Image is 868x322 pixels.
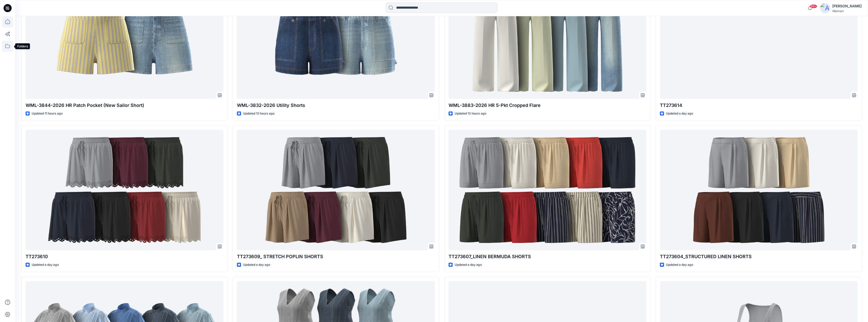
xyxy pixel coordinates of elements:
[449,253,646,260] p: TT273607_LINEN BERMUDA SHORTS
[666,262,693,268] p: Updated a day ago
[660,130,858,250] a: TT273604_STRUCTURED LINEN SHORTS
[455,111,486,116] p: Updated 13 hours ago
[26,253,223,260] p: TT273610
[455,262,482,268] p: Updated a day ago
[243,262,270,268] p: Updated a day ago
[26,102,223,109] p: WML-3844-2026 HR Patch Pocket (New Sailor Short)
[660,102,858,109] p: TT273614
[32,111,63,116] p: Updated 11 hours ago
[237,253,435,260] p: TT273609_ STRETCH POPLIN SHORTS
[26,130,223,250] a: TT273610
[243,111,274,116] p: Updated 12 hours ago
[237,102,435,109] p: WML-3832-2026 Utility Shorts
[832,9,862,13] div: Walmart
[666,111,693,116] p: Updated a day ago
[237,130,435,250] a: TT273609_ STRETCH POPLIN SHORTS
[449,130,646,250] a: TT273607_LINEN BERMUDA SHORTS
[820,3,830,13] img: avatar
[832,3,862,9] div: [PERSON_NAME]
[810,4,817,8] span: 99+
[32,262,59,268] p: Updated a day ago
[660,253,858,260] p: TT273604_STRUCTURED LINEN SHORTS
[449,102,646,109] p: WML-3883-2026 HR 5-Pkt Cropped Flare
